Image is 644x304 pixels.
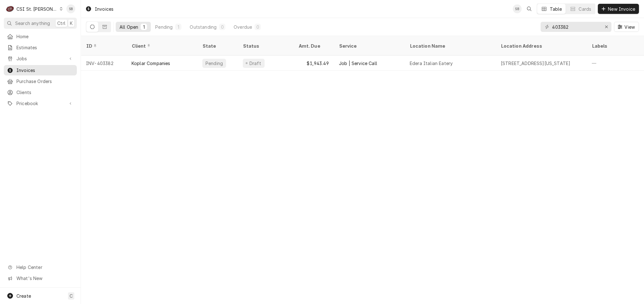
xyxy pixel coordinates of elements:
div: SB [513,4,522,13]
div: $1,943.49 [293,56,334,71]
div: Koplar Companies [132,60,170,67]
span: C [70,293,73,299]
input: Keyword search [552,22,599,32]
div: 1 [142,24,146,30]
div: 0 [220,24,224,30]
div: Shayla Bell's Avatar [66,4,75,13]
span: What's New [16,275,73,282]
div: Service [339,43,398,49]
div: CSI St. [PERSON_NAME] [16,6,58,12]
span: Estimates [16,44,74,51]
a: Go to Help Center [4,262,77,272]
a: Invoices [4,65,77,75]
div: Outstanding [190,24,217,30]
div: Draft [248,60,262,67]
button: Erase input [601,22,611,32]
div: INV-403382 [81,56,126,71]
div: Location Address [501,43,580,49]
div: C [6,4,15,13]
span: Create [16,293,31,299]
button: Search anythingCtrlK [4,18,77,29]
span: Invoices [16,67,74,74]
div: Cards [579,6,591,12]
span: New Invoice [607,6,636,12]
div: Status [243,43,287,49]
span: Purchase Orders [16,78,74,85]
span: Help Center [16,264,73,271]
span: View [623,24,636,30]
span: K [70,20,73,27]
span: Home [16,33,74,40]
span: Ctrl [57,20,65,27]
div: 1 [176,24,180,30]
div: All Open [120,24,138,30]
a: Home [4,31,77,42]
div: 0 [256,24,260,30]
div: Location Name [410,43,489,49]
a: Go to Pricebook [4,98,77,109]
button: Open search [524,4,534,14]
div: Overdue [234,24,252,30]
div: SB [66,4,75,13]
a: Estimates [4,42,77,53]
a: Clients [4,87,77,98]
div: Table [550,6,562,12]
div: ID [86,43,120,49]
div: Shayla Bell's Avatar [513,4,522,13]
div: Edera Italian Eatery [410,60,453,67]
a: Purchase Orders [4,76,77,86]
span: Jobs [16,55,64,62]
div: CSI St. Louis's Avatar [6,4,15,13]
a: Go to Jobs [4,53,77,64]
div: State [202,43,233,49]
div: Job | Service Call [339,60,377,67]
span: Clients [16,89,74,96]
span: Search anything [15,20,50,27]
a: Go to What's New [4,273,77,283]
button: New Invoice [598,4,639,14]
div: Amt. Due [298,43,328,49]
div: Pending [155,24,173,30]
div: [STREET_ADDRESS][US_STATE] [501,60,570,67]
div: Client [132,43,191,49]
button: View [614,22,639,32]
span: Pricebook [16,100,64,107]
div: Pending [205,60,224,67]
